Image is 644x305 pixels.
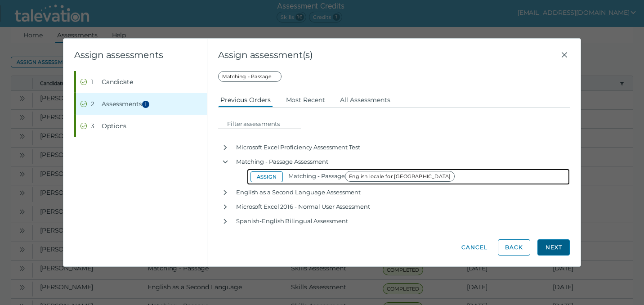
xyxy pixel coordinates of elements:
[74,71,207,137] nav: Wizard steps
[91,121,98,130] div: 3
[91,99,98,108] div: 2
[76,115,207,137] button: Completed
[76,71,207,93] button: Completed
[80,78,87,85] cds-icon: Completed
[284,91,327,108] button: Most Recent
[102,121,126,130] span: Options
[218,49,559,60] span: Assign assessment(s)
[338,91,393,108] button: All Assessments
[102,99,152,108] span: Assessments
[498,239,530,256] button: Back
[233,140,570,154] div: Microsoft Excel Proficiency Assessment Test
[458,239,491,256] button: Cancel
[345,171,455,182] span: English locale for [GEOGRAPHIC_DATA]
[142,101,149,108] span: 1
[74,49,163,60] clr-wizard-title: Assign assessments
[537,239,570,256] button: Next
[102,77,133,86] span: Candidate
[233,214,570,228] div: Spanish-English Bilingual Assessment
[288,172,457,179] span: Matching - Passage
[233,154,570,169] div: Matching - Passage Assessment
[559,49,570,60] button: Close
[250,171,283,182] button: Assign
[80,100,87,108] cds-icon: Completed
[224,118,301,129] input: Filter assessments
[233,185,570,199] div: English as a Second Language Assessment
[218,91,273,108] button: Previous Orders
[76,93,207,115] button: Completed
[218,71,282,82] span: Matching - Passage
[233,199,570,214] div: Microsoft Excel 2016 - Normal User Assessment
[80,122,87,130] cds-icon: Completed
[91,77,98,86] div: 1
